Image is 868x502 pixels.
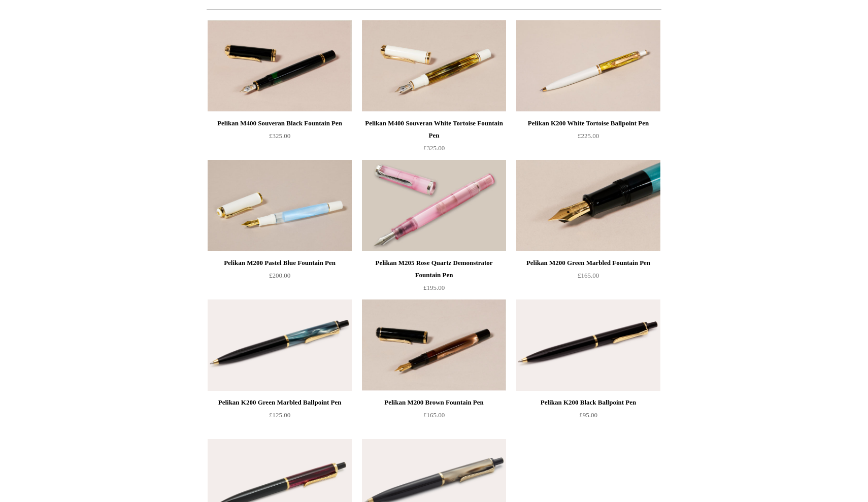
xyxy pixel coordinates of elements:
a: Pelikan M400 Souveran Black Fountain Pen £325.00 [208,117,352,159]
div: Pelikan M400 Souveran Black Fountain Pen [210,117,349,129]
a: Pelikan M200 Brown Fountain Pen Pelikan M200 Brown Fountain Pen [362,299,506,391]
a: Pelikan K200 Green Marbled Ballpoint Pen £125.00 [208,396,352,438]
div: Pelikan M200 Pastel Blue Fountain Pen [210,257,349,269]
span: £95.00 [579,411,597,419]
span: £325.00 [269,132,290,140]
a: Pelikan M200 Green Marbled Fountain Pen Pelikan M200 Green Marbled Fountain Pen [516,160,660,251]
a: Pelikan K200 White Tortoise Ballpoint Pen £225.00 [516,117,660,159]
div: Pelikan M400 Souveran White Tortoise Fountain Pen [364,117,504,142]
img: Pelikan M205 Rose Quartz Demonstrator Fountain Pen [362,160,506,251]
a: Pelikan M200 Green Marbled Fountain Pen £165.00 [516,257,660,298]
span: £200.00 [269,272,290,279]
img: Pelikan M200 Pastel Blue Fountain Pen [208,160,352,251]
a: Pelikan K200 White Tortoise Ballpoint Pen Pelikan K200 White Tortoise Ballpoint Pen [516,20,660,112]
a: Pelikan K200 Black Ballpoint Pen £95.00 [516,396,660,438]
div: Pelikan M200 Brown Fountain Pen [364,396,504,409]
a: Pelikan M400 Souveran White Tortoise Fountain Pen Pelikan M400 Souveran White Tortoise Fountain Pen [362,20,506,112]
span: £225.00 [578,132,599,140]
img: Pelikan M200 Green Marbled Fountain Pen [516,160,660,251]
a: Pelikan M400 Souveran White Tortoise Fountain Pen £325.00 [362,117,506,159]
img: Pelikan M400 Souveran White Tortoise Fountain Pen [362,20,506,112]
a: Pelikan K200 Green Marbled Ballpoint Pen Pelikan K200 Green Marbled Ballpoint Pen [208,299,352,391]
a: Pelikan M205 Rose Quartz Demonstrator Fountain Pen Pelikan M205 Rose Quartz Demonstrator Fountain... [362,160,506,251]
a: Pelikan M400 Souveran Black Fountain Pen Pelikan M400 Souveran Black Fountain Pen [208,20,352,112]
div: Pelikan M205 Rose Quartz Demonstrator Fountain Pen [364,257,504,281]
img: Pelikan M400 Souveran Black Fountain Pen [208,20,352,112]
span: £165.00 [578,272,599,279]
a: Pelikan M200 Pastel Blue Fountain Pen £200.00 [208,257,352,298]
img: Pelikan K200 Black Ballpoint Pen [516,299,660,391]
div: Pelikan M200 Green Marbled Fountain Pen [519,257,658,269]
span: £165.00 [423,411,445,419]
img: Pelikan K200 White Tortoise Ballpoint Pen [516,20,660,112]
a: Pelikan M200 Pastel Blue Fountain Pen Pelikan M200 Pastel Blue Fountain Pen [208,160,352,251]
a: Pelikan M205 Rose Quartz Demonstrator Fountain Pen £195.00 [362,257,506,298]
div: Pelikan K200 Black Ballpoint Pen [519,396,658,409]
img: Pelikan M200 Brown Fountain Pen [362,299,506,391]
span: £325.00 [423,144,445,152]
a: Pelikan K200 Black Ballpoint Pen Pelikan K200 Black Ballpoint Pen [516,299,660,391]
span: £125.00 [269,411,290,419]
div: Pelikan K200 Green Marbled Ballpoint Pen [210,396,349,409]
a: Pelikan M200 Brown Fountain Pen £165.00 [362,396,506,438]
img: Pelikan K200 Green Marbled Ballpoint Pen [208,299,352,391]
span: £195.00 [423,284,445,291]
div: Pelikan K200 White Tortoise Ballpoint Pen [519,117,658,129]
